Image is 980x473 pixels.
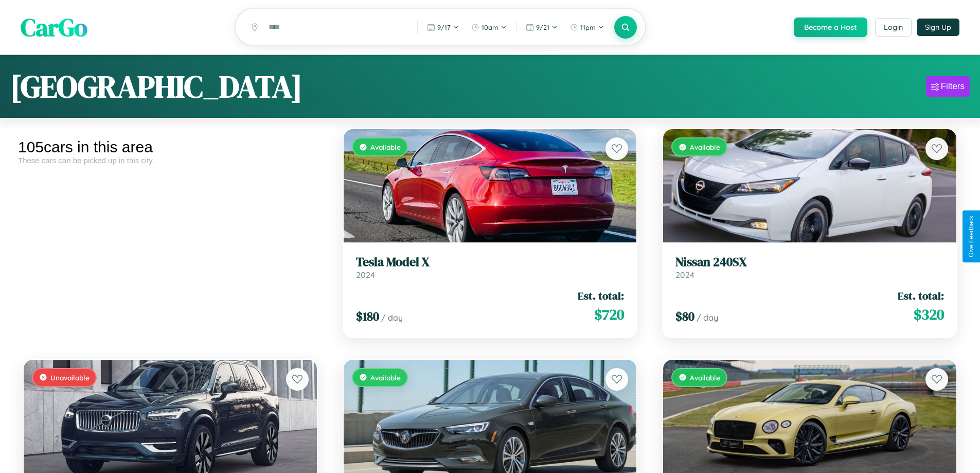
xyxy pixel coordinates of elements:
[941,81,965,92] div: Filters
[10,65,302,108] h1: [GEOGRAPHIC_DATA]
[690,143,720,151] span: Available
[675,255,944,270] h3: Nissan 240SX
[690,373,720,382] span: Available
[370,143,401,151] span: Available
[422,19,464,36] button: 9/17
[914,304,944,325] span: $ 320
[356,255,625,280] a: Tesla Model X2024
[356,308,379,325] span: $ 180
[370,373,401,382] span: Available
[21,10,87,44] span: CarGo
[917,19,959,36] button: Sign Up
[675,308,694,325] span: $ 80
[521,19,563,36] button: 9/21
[356,270,375,280] span: 2024
[381,312,403,323] span: / day
[565,19,609,36] button: 11pm
[437,23,451,31] span: 9 / 17
[482,23,498,31] span: 10am
[578,288,624,303] span: Est. total:
[594,304,624,325] span: $ 720
[794,17,867,37] button: Become a Host
[18,156,323,165] div: These cars can be picked up in this city.
[697,312,718,323] span: / day
[926,76,970,97] button: Filters
[675,255,944,280] a: Nissan 240SX2024
[898,288,944,303] span: Est. total:
[968,216,975,257] div: Give Feedback
[675,270,694,280] span: 2024
[875,18,912,37] button: Login
[466,19,512,36] button: 10am
[356,255,625,270] h3: Tesla Model X
[580,23,596,31] span: 11pm
[50,373,90,382] span: Unavailable
[18,138,323,156] div: 105 cars in this area
[536,23,549,31] span: 9 / 21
